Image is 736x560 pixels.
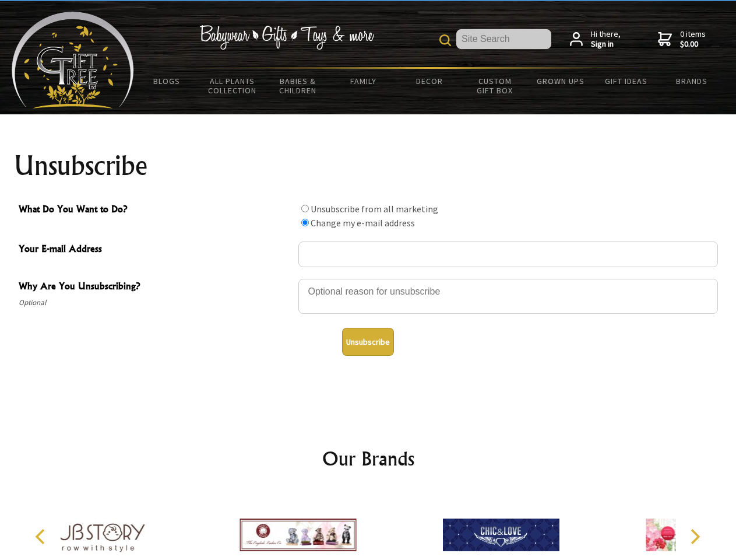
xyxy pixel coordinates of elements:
a: All Plants Collection [200,69,266,103]
input: Your E-mail Address [298,242,718,267]
a: Gift Ideas [593,69,659,93]
img: Babyware - Gifts - Toys and more... [12,12,134,108]
a: Hi there,Sign in [570,29,621,50]
input: Site Search [456,29,551,49]
textarea: Why Are You Unsubscribing? [298,279,718,314]
a: Custom Gift Box [462,69,528,103]
img: product search [439,34,451,46]
span: Why Are You Unsubscribing? [19,279,293,296]
a: Decor [396,69,462,93]
button: Previous [29,524,55,549]
span: What Do You Want to Do? [19,202,293,219]
span: 0 items [680,29,706,50]
input: What Do You Want to Do? [301,219,309,226]
a: Family [331,69,397,93]
span: Optional [19,296,293,310]
strong: $0.00 [680,39,706,50]
label: Unsubscribe from all marketing [311,203,438,215]
strong: Sign in [591,39,621,50]
span: Hi there, [591,29,621,50]
a: Grown Ups [527,69,593,93]
h1: Unsubscribe [14,152,723,180]
input: What Do You Want to Do? [301,205,309,212]
button: Unsubscribe [342,328,394,356]
a: BLOGS [134,69,200,93]
a: 0 items$0.00 [658,29,706,50]
button: Next [682,524,707,549]
a: Brands [659,69,725,93]
a: Babies & Children [265,69,331,103]
label: Change my e-mail address [311,217,415,229]
h2: Our Brands [23,444,713,473]
img: Babywear - Gifts - Toys & more [199,25,374,50]
span: Your E-mail Address [19,242,293,258]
